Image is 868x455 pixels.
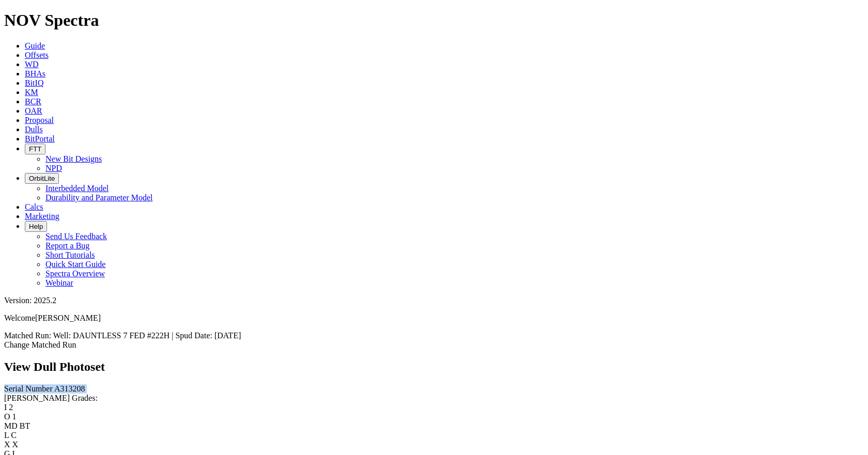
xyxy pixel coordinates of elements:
[45,241,89,250] a: Report a Bug
[25,212,59,221] a: Marketing
[4,394,864,403] div: [PERSON_NAME] Grades:
[4,340,76,349] a: Change Matched Run
[25,144,45,154] button: FTT
[25,134,55,143] a: BitPortal
[25,51,49,59] a: Offsets
[25,79,43,87] a: BitIQ
[45,164,62,172] a: NPD
[54,384,85,393] span: A313208
[45,260,105,269] a: Quick Start Guide
[4,440,10,449] label: X
[4,412,10,421] label: O
[45,250,95,259] a: Short Tutorials
[29,175,55,182] span: OrbitLite
[45,154,102,163] a: New Bit Designs
[25,97,41,106] a: BCR
[45,278,73,287] a: Webinar
[4,421,18,430] label: MD
[12,440,19,449] span: X
[25,69,45,78] a: BHAs
[25,202,43,211] a: Calcs
[9,403,13,412] span: 2
[4,331,51,340] span: Matched Run:
[25,88,38,97] a: KM
[4,11,864,30] h1: NOV Spectra
[4,296,864,305] div: Version: 2025.2
[4,360,864,374] h2: View Dull Photoset
[29,145,41,153] span: FTT
[25,106,42,115] a: OAR
[29,223,43,230] span: Help
[25,60,39,69] a: WD
[45,269,105,278] a: Spectra Overview
[25,41,45,50] a: Guide
[4,384,53,393] label: Serial Number
[45,184,109,193] a: Interbedded Model
[25,116,54,124] a: Proposal
[4,403,7,412] label: I
[25,173,59,184] button: OrbitLite
[45,232,107,241] a: Send Us Feedback
[11,431,17,440] span: C
[25,221,47,232] button: Help
[35,313,101,322] span: [PERSON_NAME]
[12,412,17,421] span: 1
[25,125,43,134] a: Dulls
[53,331,241,340] span: Well: DAUNTLESS 7 FED #222H | Spud Date: [DATE]
[4,431,9,440] label: L
[4,313,864,323] p: Welcome
[45,193,153,202] a: Durability and Parameter Model
[20,421,30,430] span: BT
